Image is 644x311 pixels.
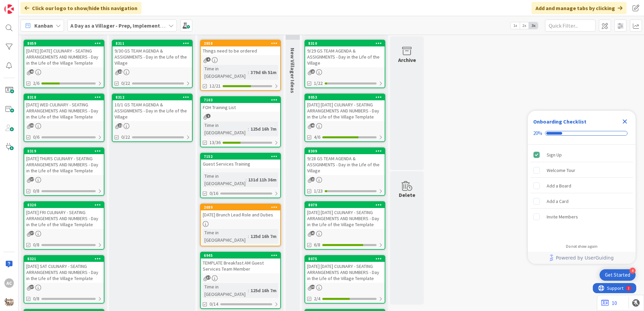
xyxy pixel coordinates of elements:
input: Quick Filter... [545,20,595,32]
div: 6945 [201,252,280,258]
div: 9/28 GS TEAM AGENDA & ASSIGNMENTS - Day in the Life of the Village [305,154,385,175]
div: 8320[DATE] FRI CULINARY - SEATING ARRANGEMENTS AND NUMBERS - Day in the Life of the Village Template [24,202,104,229]
span: : [248,69,249,76]
div: FOH Training List [201,103,280,112]
div: 8075[DATE] [DATE] CULINARY - SEATING ARRANGEMENTS AND NUMBERS - Day in the Life of the Village Te... [305,256,385,283]
div: 8311 [116,41,192,46]
div: 2858Things need to be ordered [201,40,280,55]
div: 83099/28 GS TEAM AGENDA & ASSIGNMENTS - Day in the Life of the Village [305,148,385,175]
div: 8311 [112,40,192,46]
span: 0/8 [33,295,39,302]
div: 8321 [24,256,104,262]
div: Things need to be ordered [201,46,280,55]
div: [DATE] SAT CULINARY - SEATING ARRANGEMENTS AND NUMBERS - Day in the Life of the Village Template [24,262,104,283]
div: 7152 [204,154,280,159]
div: 8318 [27,95,104,100]
div: 131d 11h 36m [247,176,278,183]
div: 8053 [308,95,385,100]
span: 4/6 [314,134,320,141]
div: 8320 [24,202,104,208]
div: 10/1 GS TEAM AGENDA & ASSIGNMENTS - Day in the Life of the Village [112,100,192,121]
div: 379d 6h 51m [249,69,278,76]
div: 831210/1 GS TEAM AGENDA & ASSIGNMENTS - Day in the Life of the Village [112,94,192,121]
span: 0/22 [121,134,130,141]
div: Onboarding Checklist [533,117,586,126]
div: 6945TEMPLATE Breakfast AM Guest Services Team Member [201,252,280,273]
div: Invite Members [547,213,578,221]
div: Welcome Tour is incomplete. [530,163,633,178]
span: 22 [118,123,122,128]
div: 4 [630,268,636,274]
div: 8312 [112,94,192,100]
span: 37 [30,177,34,181]
div: Time in [GEOGRAPHIC_DATA] [203,122,248,136]
div: 2858 [201,40,280,46]
span: 37 [30,231,34,235]
div: Checklist progress: 20% [533,130,630,136]
img: avatar [4,297,14,307]
div: 2858 [204,41,280,46]
div: 8318[DATE] WED CULINARY - SEATING ARRANGEMENTS AND NUMBERS - Day in the Life of the Village Template [24,94,104,121]
div: 8321 [27,256,104,261]
span: 0/16 [210,190,218,197]
span: 1/22 [314,80,323,87]
span: Powered by UserGuiding [556,254,614,262]
div: [DATE] FRI CULINARY - SEATING ARRANGEMENTS AND NUMBERS - Day in the Life of the Village Template [24,208,104,229]
span: 40 [30,69,34,74]
span: 41 [311,231,315,235]
span: 1 [206,114,211,118]
div: Click our logo to show/hide this navigation [21,2,141,14]
span: 12/21 [210,82,221,90]
div: 9/29 GS TEAM AGENDA & ASSIGNMENTS - Day in the Life of the Village [305,46,385,67]
span: 38 [30,123,34,128]
div: Close Checklist [619,116,630,127]
div: 2 [35,3,37,8]
div: [DATE] [DATE] CULINARY - SEATING ARRANGEMENTS AND NUMBERS - Day in the Life of the Village Template [305,262,385,283]
div: 7103FOH Training List [201,97,280,112]
span: 0/8 [33,187,39,195]
div: 6945 [204,253,280,258]
div: 83119/30 GS TEAM AGENDA & ASSIGNMENTS - Day in the Life of the Village [112,40,192,67]
span: 1x [511,22,520,29]
div: Guest Services Training [201,160,280,168]
div: Checklist items [528,145,636,239]
div: 2689 [201,204,280,210]
div: 8079 [305,202,385,208]
span: 22 [311,177,315,181]
div: Add a Card is incomplete. [530,194,633,209]
div: Time in [GEOGRAPHIC_DATA] [203,283,248,298]
div: 20% [533,130,542,136]
span: 0/14 [210,301,218,308]
span: 4 [206,57,211,62]
div: Archive [398,56,416,64]
a: 10 [601,299,617,307]
span: 0/8 [33,241,39,248]
div: 7103 [204,98,280,102]
span: 1/23 [314,187,323,195]
div: 9/30 GS TEAM AGENDA & ASSIGNMENTS - Day in the Life of the Village [112,46,192,67]
span: 0/6 [33,134,39,141]
div: 8309 [305,148,385,154]
a: Powered by UserGuiding [531,252,632,264]
div: Time in [GEOGRAPHIC_DATA] [203,229,248,244]
div: 8320 [27,203,104,207]
img: Visit kanbanzone.com [4,4,14,14]
div: [DATE] THURS CULINARY - SEATING ARRANGEMENTS AND NUMBERS - Day in the Life of the Village Template [24,154,104,175]
div: 8310 [305,40,385,46]
div: 125d 16h 7m [249,125,278,133]
div: 7152Guest Services Training [201,153,280,168]
div: 125d 16h 7m [249,287,278,294]
div: Footer [528,252,636,264]
span: New Villager Ideas [289,48,296,93]
div: Checklist Container [528,111,636,264]
div: TEMPLATE Breakfast AM Guest Services Team Member [201,258,280,273]
div: 8053[DATE] [DATE] CULINARY - SEATING ARRANGEMENTS AND NUMBERS - Day in the Life of the Village Te... [305,94,385,121]
span: 2/6 [33,80,39,87]
span: : [248,287,249,294]
div: Delete [399,191,415,199]
div: 7152 [201,153,280,160]
b: A Day as a Villager - Prep, Implement and Execute [70,22,191,29]
span: 13/36 [210,139,221,146]
div: Time in [GEOGRAPHIC_DATA] [203,172,246,187]
div: 8312 [116,95,192,100]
